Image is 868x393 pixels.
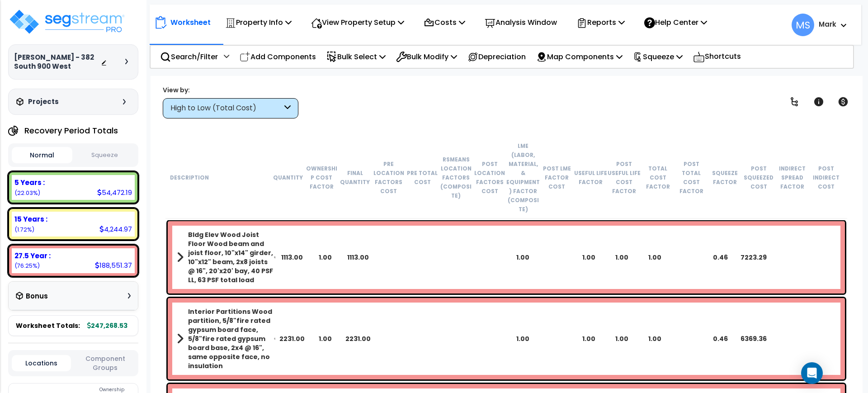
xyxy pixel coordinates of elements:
[99,224,132,234] div: 4,244.97
[462,46,531,67] div: Depreciation
[506,253,539,262] div: 1.00
[170,16,211,28] p: Worksheet
[163,85,298,95] div: View by:
[97,188,132,197] div: 54,472.19
[14,178,45,187] b: 5 Years :
[14,214,47,224] b: 15 Years :
[326,51,386,63] p: Bulk Select
[273,174,302,181] small: Quantity
[160,51,218,63] p: Search/Filter
[396,51,457,63] p: Bulk Modify
[646,165,670,190] small: Total Cost Factor
[14,189,40,197] small: (22.03%)
[225,16,292,28] p: Property Info
[638,334,671,343] div: 1.00
[16,321,80,330] span: Worksheet Totals:
[779,165,806,190] small: Indirect Spread Factor
[633,51,683,63] p: Squeeze
[812,165,839,190] small: Post Indirect Cost
[28,97,59,106] h3: Projects
[26,293,48,300] h3: Bonus
[95,260,132,270] div: 188,551.37
[704,334,737,343] div: 0.46
[572,253,605,262] div: 1.00
[574,170,607,186] small: Useful Life Factor
[474,161,505,195] small: Post Location Factors Cost
[12,355,71,371] button: Locations
[407,170,438,186] small: Pre Total Cost
[342,253,375,262] div: 1113.00
[276,334,309,343] div: 2231.00
[712,170,738,186] small: Squeeze Factor
[188,307,274,370] b: Interior Partitions Wood partition, 5/8"fire rated gypsum board face, 5/8"fire rated gypsum board...
[306,165,337,190] small: Ownership Cost Factor
[605,253,638,262] div: 1.00
[177,230,276,284] a: Assembly Title
[605,334,638,343] div: 1.00
[309,334,342,343] div: 1.00
[235,46,321,67] div: Add Components
[340,170,370,186] small: Final Quantity
[693,50,741,63] p: Shortcuts
[644,16,707,28] p: Help Center
[572,334,605,343] div: 1.00
[679,161,703,195] small: Post Total Cost Factor
[638,253,671,262] div: 1.00
[576,16,625,28] p: Reports
[14,226,34,233] small: (1.72%)
[12,147,72,163] button: Normal
[75,354,135,373] button: Component Groups
[342,334,375,343] div: 2231.00
[506,334,539,343] div: 1.00
[276,253,309,262] div: 1113.00
[14,262,40,270] small: (76.25%)
[467,51,526,63] p: Depreciation
[177,307,276,370] a: Assembly Title
[704,253,737,262] div: 0.46
[506,142,540,213] small: LME (Labor, Material, & Equipment) Factor (Composite)
[744,165,774,190] small: Post Squeezed Cost
[87,321,127,330] span: 247,268.53
[485,16,557,28] p: Analysis Window
[373,161,404,195] small: Pre Location Factors Cost
[8,8,126,35] img: logo_pro_r.png
[24,126,118,135] h4: Recovery Period Totals
[170,103,282,114] div: High to Low (Total Cost)
[801,362,823,384] div: Open Intercom Messenger
[737,253,770,262] div: 7223.29
[440,156,472,199] small: RSMeans Location Factors (Composite)
[424,16,465,28] p: Costs
[737,334,770,343] div: 6369.36
[14,53,101,71] h3: [PERSON_NAME] - 382 South 900 West
[819,19,836,29] b: Mark
[240,51,316,63] p: Add Components
[309,253,342,262] div: 1.00
[688,46,746,68] div: Shortcuts
[75,147,135,163] button: Squeeze
[14,251,51,260] b: 27.5 Year :
[188,230,274,284] b: Bldg Elev Wood Joist Floor Wood beam and joist floor, 10"x14" girder, 10"x12" beam, 2x8 joists @ ...
[311,16,404,28] p: View Property Setup
[792,14,814,36] span: MS
[536,51,623,63] p: Map Components
[170,174,209,181] small: Description
[543,165,571,190] small: Post LME Factor Cost
[608,161,641,195] small: Post Useful Life Cost Factor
